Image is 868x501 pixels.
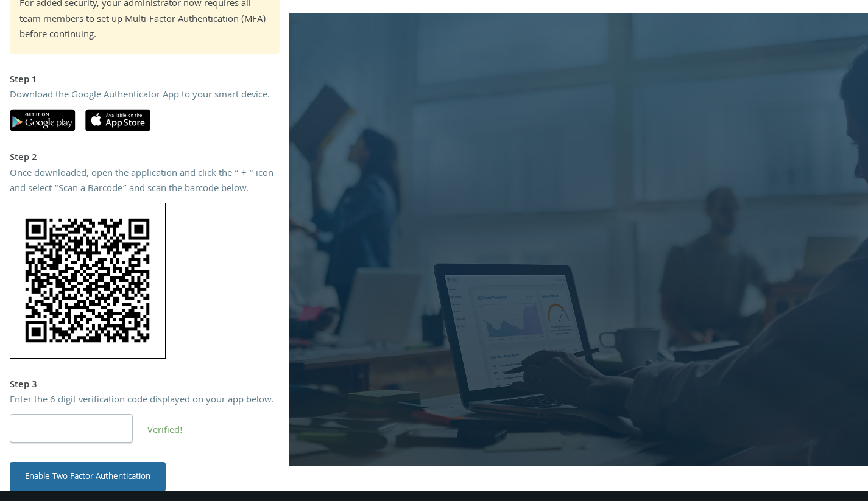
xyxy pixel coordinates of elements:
img: apple-app-store.svg [85,109,150,131]
div: Once downloaded, open the application and click the “ + “ icon and select “Scan a Barcode” and sc... [10,167,280,198]
button: Enable Two Factor Authentication [10,462,166,491]
strong: Step 3 [10,377,37,393]
img: google-play.svg [10,109,76,131]
img: 9S9XQFnArzMAAAAASUVORK5CYII= [10,203,166,359]
span: Verified! [147,423,183,439]
div: Enter the 6 digit verification code displayed on your app below. [10,393,280,409]
strong: Step 1 [10,72,37,88]
div: Download the Google Authenticator App to your smart device. [10,88,280,104]
strong: Step 2 [10,150,37,166]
